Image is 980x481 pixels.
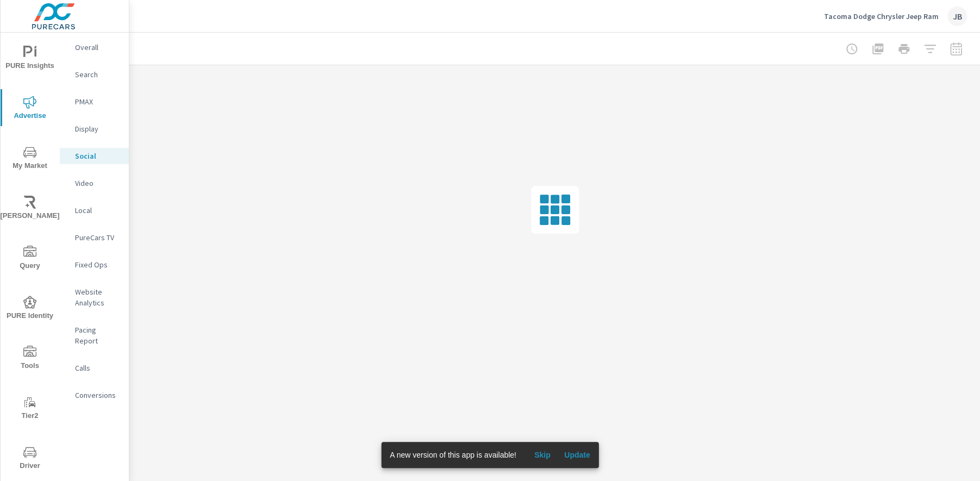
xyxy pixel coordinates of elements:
[75,205,120,216] p: Local
[60,229,129,246] div: PureCars TV
[564,450,590,460] span: Update
[75,390,120,401] p: Conversions
[75,178,120,189] p: Video
[4,296,56,322] span: PURE Identity
[60,360,129,376] div: Calls
[75,96,120,107] p: PMAX
[525,446,560,464] button: Skip
[75,286,120,308] p: Website Analytics
[60,148,129,164] div: Social
[4,146,56,172] span: My Market
[75,259,120,270] p: Fixed Ops
[947,7,967,26] div: JB
[60,284,129,311] div: Website Analytics
[75,232,120,243] p: PureCars TV
[560,446,595,464] button: Update
[75,42,120,53] p: Overall
[60,121,129,137] div: Display
[4,346,56,372] span: Tools
[75,123,120,134] p: Display
[60,202,129,218] div: Local
[60,257,129,273] div: Fixed Ops
[60,93,129,110] div: PMAX
[390,451,516,459] span: A new version of this app is available!
[4,246,56,272] span: Query
[75,69,120,80] p: Search
[4,96,56,122] span: Advertise
[4,46,56,72] span: PURE Insights
[60,66,129,83] div: Search
[4,446,56,472] span: Driver
[75,151,120,161] p: Social
[4,196,56,222] span: [PERSON_NAME]
[4,396,56,422] span: Tier2
[60,387,129,403] div: Conversions
[529,450,555,460] span: Skip
[75,363,120,373] p: Calls
[60,39,129,55] div: Overall
[60,322,129,349] div: Pacing Report
[824,11,939,21] p: Tacoma Dodge Chrysler Jeep Ram
[75,324,120,346] p: Pacing Report
[60,175,129,191] div: Video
